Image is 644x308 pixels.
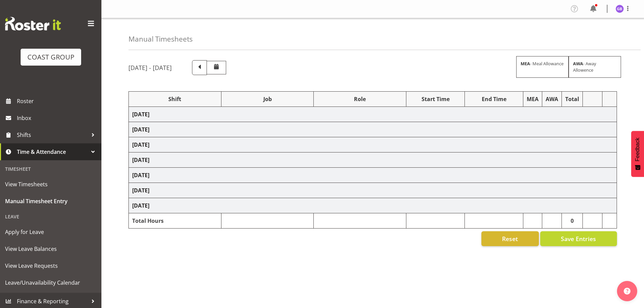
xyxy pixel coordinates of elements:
button: Reset [481,231,539,246]
div: Job [225,95,310,103]
span: Reset [502,234,518,243]
h5: [DATE] - [DATE] [128,64,172,71]
span: Feedback [635,138,641,161]
strong: MEA [521,61,530,67]
div: Shift [132,95,218,103]
h4: Manual Timesheets [128,35,193,43]
div: MEA [527,95,539,103]
button: Save Entries [540,231,617,246]
div: COAST GROUP [27,52,74,62]
span: Save Entries [561,234,596,243]
td: [DATE] [129,107,617,122]
td: [DATE] [129,183,617,198]
span: Finance & Reporting [17,296,88,306]
td: [DATE] [129,152,617,168]
span: View Leave Requests [5,261,96,271]
button: Feedback - Show survey [631,131,644,177]
span: Apply for Leave [5,227,96,237]
td: [DATE] [129,137,617,152]
img: help-xxl-2.png [624,288,630,294]
div: Role [317,95,403,103]
a: Leave/Unavailability Calendar [2,274,100,291]
div: Start Time [410,95,461,103]
a: View Leave Requests [2,257,100,274]
span: Inbox [17,113,98,123]
div: - Meal Allowance [516,56,569,78]
td: 0 [562,213,583,229]
div: - Away Allowence [569,56,621,78]
span: Leave/Unavailability Calendar [5,278,96,288]
td: [DATE] [129,198,617,213]
div: Timesheet [2,162,100,176]
div: Total [565,95,579,103]
td: [DATE] [129,122,617,137]
a: Apply for Leave [2,223,100,240]
div: End Time [468,95,520,103]
span: Time & Attendance [17,147,88,157]
a: View Leave Balances [2,240,100,257]
div: Leave [2,210,100,223]
img: Rosterit website logo [5,17,61,30]
span: Manual Timesheet Entry [5,196,96,206]
a: View Timesheets [2,176,100,193]
div: AWA [546,95,558,103]
td: Total Hours [129,213,221,229]
span: View Timesheets [5,179,96,189]
td: [DATE] [129,168,617,183]
strong: AWA [573,61,583,67]
img: gene-burton1159.jpg [616,5,624,13]
span: Roster [17,96,98,106]
span: View Leave Balances [5,244,96,254]
a: Manual Timesheet Entry [2,193,100,210]
span: Shifts [17,130,88,140]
